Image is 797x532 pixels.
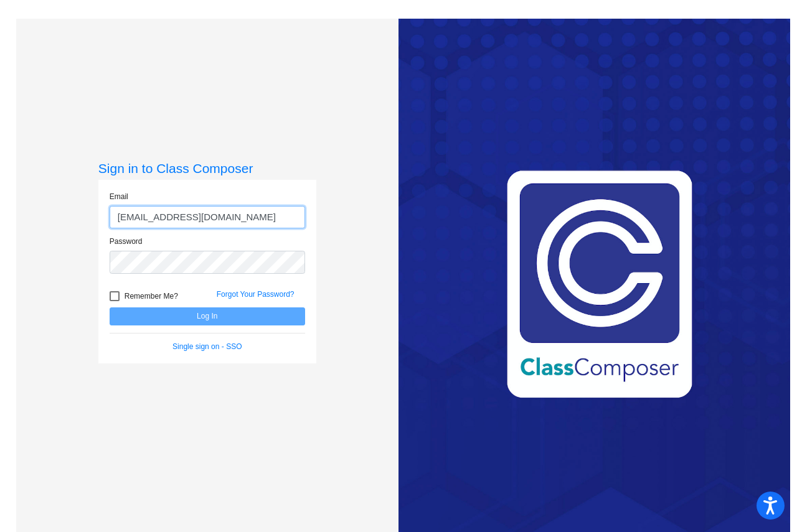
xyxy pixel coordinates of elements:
a: Forgot Your Password? [217,290,295,299]
h3: Sign in to Class Composer [98,161,316,176]
button: Log In [110,307,305,325]
span: Remember Me? [125,289,178,304]
label: Email [110,191,128,202]
label: Password [110,236,143,247]
a: Single sign on - SSO [172,342,242,351]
